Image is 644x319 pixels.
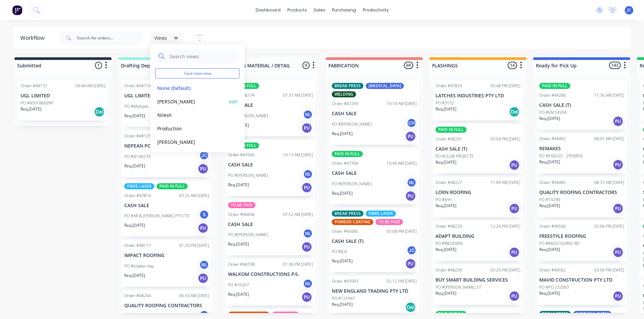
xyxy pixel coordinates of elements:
[77,31,143,45] input: Search for orders...
[332,131,353,137] p: Req. [DATE]
[228,272,313,277] p: WALKOM CONSTRUCTIONS P/L
[228,212,255,218] div: Order #46608
[332,151,363,157] div: PAID IN FULL
[228,232,268,238] p: PO #[PERSON_NAME]
[303,228,313,238] div: NL
[539,247,560,253] p: Req. [DATE]
[436,267,462,273] div: Order #48239
[539,233,624,239] p: FREESTYLE ROOFING
[539,267,566,273] div: Order #44562
[21,93,105,99] p: UGL LIMITED
[539,241,579,247] p: PO #RACECOURSE RD
[283,261,313,267] div: 01:36 PM [DATE]
[21,83,47,89] div: Order #48172
[436,127,466,133] div: PAID IN FULL
[537,177,627,217] div: Order #4446508:37 AM [DATE]QUALITY ROOFING CONTRACTORSPO #10290Req.[DATE]PU
[179,243,209,249] div: 01:20 PM [DATE]
[433,221,523,261] div: Order #4822912:26 PM [DATE]ADAPT BUILDINGPO #MEDOWIEReq.[DATE]PU
[613,203,623,214] div: PU
[436,93,520,99] p: LATCHES INDUSTRIES PTY LTD
[490,83,520,89] div: 03:48 PM [DATE]
[21,106,41,112] p: Req. [DATE]
[573,311,611,317] div: [MEDICAL_DATA]
[436,146,520,152] p: CASH SALE (T)
[407,118,417,128] div: CH
[122,240,212,287] div: Order #4811701:20 PM [DATE]IMPACT ROOFINGPO #kilaben bayNLReq.[DATE]PU
[154,34,167,41] span: Views
[303,279,313,289] div: NL
[199,260,209,270] div: NL
[332,238,417,244] p: CASH SALE (T)
[433,264,523,305] div: Order #4823903:20 PM [DATE]BUY SMART BUILDING SERVICESPO #[PERSON_NAME] STReq.[DATE]PU
[228,291,249,297] p: Req. [DATE]
[539,153,583,159] p: PO #EAGLES - 2958850
[366,83,404,89] div: [MEDICAL_DATA]
[228,241,249,247] p: Req. [DATE]
[436,311,466,317] div: PAID IN FULL
[509,106,520,117] div: Del
[539,290,560,296] p: Req. [DATE]
[539,284,569,290] p: PO #PO 232093
[539,159,560,165] p: Req. [DATE]
[124,83,151,89] div: Order #44714
[490,180,520,186] div: 11:09 AM [DATE]
[198,273,208,284] div: PU
[490,223,520,229] div: 12:26 PM [DATE]
[124,243,151,249] div: Order #48117
[332,278,358,284] div: Order #47093
[252,5,284,15] a: dashboard
[124,154,151,160] p: PO #N140279
[539,190,624,195] p: QUALITY ROOFING CONTRACTORS
[228,222,313,227] p: CASH SALE
[594,136,624,142] div: 08:01 AM [DATE]
[124,183,154,189] div: FIBRE LASER
[124,133,151,139] div: Order #48125
[124,103,167,109] p: PO #Multiple - Due Aug
[228,182,249,188] p: Req. [DATE]
[228,282,249,288] p: PO #10267
[436,290,456,296] p: Req. [DATE]
[284,5,310,15] div: products
[436,284,481,290] p: PO #[PERSON_NAME] ST
[376,219,403,225] div: TO BE PAID
[155,111,227,119] button: Nilesh
[124,222,145,228] p: Req. [DATE]
[303,169,313,179] div: NL
[122,181,212,237] div: FIBRE LASERPAID IN FULLOrder #4781407:25 AM [DATE]CASH SALEPO #AR & [PERSON_NAME] PTY LTDSReq.[DA...
[490,136,520,142] div: 03:54 PM [DATE]
[436,100,454,106] p: PO #3132
[539,203,560,209] p: Req. [DATE]
[303,109,313,120] div: NL
[436,180,462,186] div: Order #48227
[539,136,566,142] div: Order #44462
[301,123,312,133] div: PU
[329,5,359,15] div: purchasing
[436,153,474,159] p: PO #CLUB PROJECTS
[124,253,209,258] p: IMPACT ROOFING
[301,242,312,252] div: PU
[436,190,520,195] p: LORN ROOFING
[436,136,462,142] div: Order #48201
[332,91,356,97] div: WELDING
[436,247,456,253] p: Req. [DATE]
[436,223,462,229] div: Order #48229
[155,84,227,92] button: None (Default)
[20,34,48,42] div: Workflow
[594,223,624,229] div: 02:04 PM [DATE]
[436,83,462,89] div: Order #47829
[332,190,353,196] p: Req. [DATE]
[366,211,396,217] div: FIBRE LASER
[405,131,416,142] div: PU
[199,150,209,160] div: JC
[21,100,53,106] p: PO #4501866990
[332,170,417,176] p: CASH SALE
[539,197,560,203] p: PO #10290
[509,160,520,170] div: PU
[509,247,520,258] div: PU
[124,303,209,309] p: QUALITY ROOFING CONTRACTORS
[332,101,358,107] div: Order #47299
[332,181,372,187] p: PO #[PERSON_NAME]
[124,293,151,299] div: Order #48204
[594,267,624,273] div: 03:04 PM [DATE]
[198,163,208,174] div: PU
